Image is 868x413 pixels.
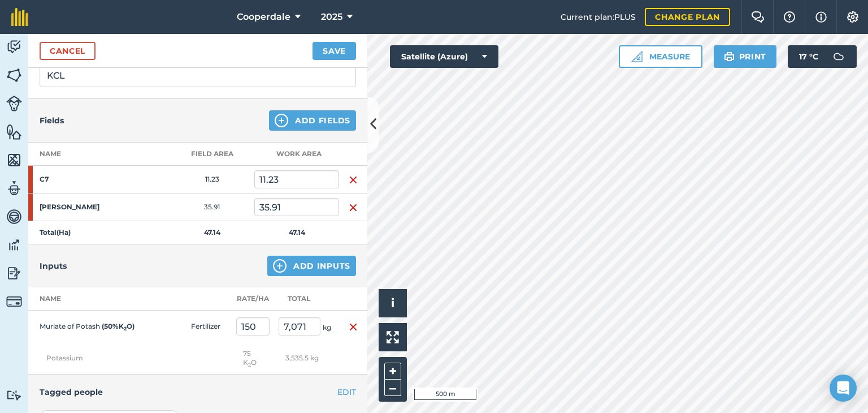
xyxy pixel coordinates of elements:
[273,259,287,273] img: svg+xml;base64,PHN2ZyB4bWxucz0iaHR0cDovL3d3dy53My5vcmcvMjAwMC9zdmciIHdpZHRoPSIxNCIgaGVpZ2h0PSIyNC...
[6,265,22,282] img: svg+xml;base64,PD94bWwgdmVyc2lvbj0iMS4wIiBlbmNvZGluZz0idXRmLTgiPz4KPCEtLSBHZW5lcmF0b3I6IEFkb2JlIE...
[349,201,358,214] img: svg+xml;base64,PHN2ZyB4bWxucz0iaHR0cDovL3d3dy53My5vcmcvMjAwMC9zdmciIHdpZHRoPSIxNiIgaGVpZ2h0PSIyNC...
[830,375,857,402] div: Open Intercom Messenger
[269,110,356,131] button: Add Fields
[714,45,777,68] button: Print
[6,390,22,401] img: svg+xml;base64,PD94bWwgdmVyc2lvbj0iMS4wIiBlbmNvZGluZz0idXRmLTgiPz4KPCEtLSBHZW5lcmF0b3I6IEFkb2JlIE...
[349,173,358,187] img: svg+xml;base64,PHN2ZyB4bWxucz0iaHR0cDovL3d3dy53My5vcmcvMjAwMC9zdmciIHdpZHRoPSIxNiIgaGVpZ2h0PSIyNC...
[6,294,22,309] img: svg+xml;base64,PD94bWwgdmVyc2lvbj0iMS4wIiBlbmNvZGluZz0idXRmLTgiPz4KPCEtLSBHZW5lcmF0b3I6IEFkb2JlIE...
[631,51,643,62] img: Ruler icon
[645,8,730,26] a: Change plan
[40,228,71,236] strong: Total ( Ha )
[379,289,407,317] button: i
[40,203,128,212] strong: [PERSON_NAME]
[321,10,342,24] span: 2025
[799,45,818,68] span: 17 ° C
[28,311,141,343] td: Muriate of Potash
[274,311,339,343] td: kg
[40,63,356,87] input: What needs doing?
[337,386,356,398] button: EDIT
[815,10,827,24] img: svg+xml;base64,PHN2ZyB4bWxucz0iaHR0cDovL3d3dy53My5vcmcvMjAwMC9zdmciIHdpZHRoPSIxNyIgaGVpZ2h0PSIxNy...
[40,114,64,127] h4: Fields
[6,208,22,225] img: svg+xml;base64,PD94bWwgdmVyc2lvbj0iMS4wIiBlbmNvZGluZz0idXRmLTgiPz4KPCEtLSBHZW5lcmF0b3I6IEFkb2JlIE...
[232,342,274,375] td: 75 K O
[237,10,290,24] span: Cooperdale
[274,342,339,375] td: 3,535.5 kg
[783,11,796,23] img: A question mark icon
[289,228,305,236] strong: 47.14
[788,45,857,68] button: 17 °C
[390,45,498,68] button: Satellite (Azure)
[40,175,128,184] strong: C7
[384,363,401,380] button: +
[6,152,22,169] img: svg+xml;base64,PHN2ZyB4bWxucz0iaHR0cDovL3d3dy53My5vcmcvMjAwMC9zdmciIHdpZHRoPSI1NiIgaGVpZ2h0PSI2MC...
[827,45,850,68] img: svg+xml;base64,PD94bWwgdmVyc2lvbj0iMS4wIiBlbmNvZGluZz0idXRmLTgiPz4KPCEtLSBHZW5lcmF0b3I6IEFkb2JlIE...
[313,42,356,60] button: Save
[40,260,67,272] h4: Inputs
[170,193,254,221] td: 35.91
[6,180,22,197] img: svg+xml;base64,PD94bWwgdmVyc2lvbj0iMS4wIiBlbmNvZGluZz0idXRmLTgiPz4KPCEtLSBHZW5lcmF0b3I6IEFkb2JlIE...
[186,311,232,343] td: Fertilizer
[28,143,170,166] th: Name
[254,143,339,166] th: Work area
[204,228,220,236] strong: 47.14
[384,380,401,396] button: –
[387,331,399,343] img: Four arrows, one pointing top left, one top right, one bottom right and the last bottom left
[232,287,274,311] th: Rate/ Ha
[619,45,702,68] button: Measure
[724,50,735,63] img: svg+xml;base64,PHN2ZyB4bWxucz0iaHR0cDovL3d3dy53My5vcmcvMjAwMC9zdmciIHdpZHRoPSIxOSIgaGVpZ2h0PSIyNC...
[349,320,358,334] img: svg+xml;base64,PHN2ZyB4bWxucz0iaHR0cDovL3d3dy53My5vcmcvMjAwMC9zdmciIHdpZHRoPSIxNiIgaGVpZ2h0PSIyNC...
[6,38,22,55] img: svg+xml;base64,PD94bWwgdmVyc2lvbj0iMS4wIiBlbmNvZGluZz0idXRmLTgiPz4KPCEtLSBHZW5lcmF0b3I6IEFkb2JlIE...
[102,322,134,330] strong: ( 50 % K O )
[28,342,232,375] td: Potassium
[275,114,288,127] img: svg+xml;base64,PHN2ZyB4bWxucz0iaHR0cDovL3d3dy53My5vcmcvMjAwMC9zdmciIHdpZHRoPSIxNCIgaGVpZ2h0PSIyNC...
[751,11,765,23] img: Two speech bubbles overlapping with the left bubble in the forefront
[846,11,860,23] img: A cog icon
[248,362,251,368] sub: 2
[170,166,254,193] td: 11.23
[170,143,254,166] th: Field Area
[6,67,22,84] img: svg+xml;base64,PHN2ZyB4bWxucz0iaHR0cDovL3d3dy53My5vcmcvMjAwMC9zdmciIHdpZHRoPSI1NiIgaGVpZ2h0PSI2MC...
[28,287,141,311] th: Name
[6,236,22,253] img: svg+xml;base64,PD94bWwgdmVyc2lvbj0iMS4wIiBlbmNvZGluZz0idXRmLTgiPz4KPCEtLSBHZW5lcmF0b3I6IEFkb2JlIE...
[274,287,339,311] th: Total
[391,296,394,310] span: i
[6,123,22,140] img: svg+xml;base64,PHN2ZyB4bWxucz0iaHR0cDovL3d3dy53My5vcmcvMjAwMC9zdmciIHdpZHRoPSI1NiIgaGVpZ2h0PSI2MC...
[40,42,96,60] a: Cancel
[267,256,356,276] button: Add Inputs
[11,8,28,26] img: fieldmargin Logo
[6,96,22,111] img: svg+xml;base64,PD94bWwgdmVyc2lvbj0iMS4wIiBlbmNvZGluZz0idXRmLTgiPz4KPCEtLSBHZW5lcmF0b3I6IEFkb2JlIE...
[124,325,127,332] sub: 2
[40,386,356,398] h4: Tagged people
[561,11,636,23] span: Current plan : PLUS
